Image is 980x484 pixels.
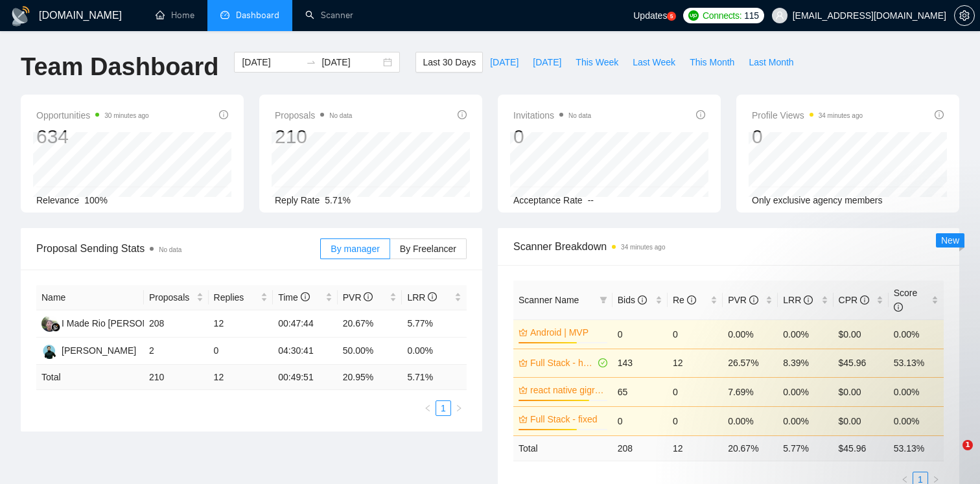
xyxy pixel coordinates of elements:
span: info-circle [219,110,228,119]
td: 12 [668,435,723,461]
td: $0.00 [834,319,889,349]
span: By Freelancer [400,244,456,254]
td: 208 [612,435,668,461]
span: PVR [728,295,758,305]
div: 0 [752,124,863,149]
button: Last 30 Days [415,52,483,73]
span: crown [519,415,528,424]
span: Proposals [149,290,194,305]
span: -- [588,195,594,205]
button: [DATE] [526,52,568,73]
span: CPR [839,295,869,305]
span: Scanner Name [519,295,579,305]
button: Last Month [741,52,800,73]
th: Name [36,285,144,310]
span: info-circle [638,295,647,305]
a: setting [954,10,975,21]
span: Scanner Breakdown [513,238,944,255]
time: 34 minutes ago [621,244,665,251]
span: info-circle [860,295,869,305]
span: This Month [690,55,734,69]
img: FM [41,343,58,359]
li: 1 [436,400,451,416]
button: This Month [682,52,741,73]
td: 12 [668,349,723,377]
span: Updates [633,10,667,21]
span: info-circle [364,292,373,301]
span: Invitations [513,108,591,123]
span: Re [673,295,696,305]
td: 00:47:44 [273,310,338,338]
span: 1 [962,440,973,450]
td: 5.71 % [402,365,467,390]
td: $45.96 [834,349,889,377]
span: crown [519,328,528,337]
h1: Team Dashboard [21,52,218,82]
span: Connects: [703,8,741,23]
a: Android | MVP [530,325,605,340]
td: 5.77% [402,310,467,338]
span: check-circle [598,358,607,367]
button: This Week [568,52,625,73]
span: Reply Rate [275,195,320,205]
span: Dashboard [236,10,279,21]
td: 0 [668,319,723,349]
td: 0 [209,338,274,365]
div: [PERSON_NAME] [62,343,136,358]
th: Replies [209,285,274,310]
button: Last Week [625,52,682,73]
a: Full Stack - fixed [530,412,605,426]
span: right [932,476,940,483]
td: 7.69% [723,377,778,406]
span: Opportunities [36,108,149,123]
span: filter [597,290,610,310]
span: LRR [783,295,813,305]
span: filter [600,296,607,304]
th: Proposals [144,285,209,310]
a: 5 [667,12,676,21]
td: 65 [612,377,668,406]
span: Bids [618,295,647,305]
span: left [901,476,909,483]
span: info-circle [301,292,310,301]
span: Profile Views [752,108,863,123]
span: Proposals [275,108,352,123]
td: 12 [209,365,274,390]
iframe: Intercom live chat [936,440,967,471]
li: Previous Page [420,400,436,416]
td: Total [513,435,612,461]
span: info-circle [935,110,944,119]
span: to [306,57,316,67]
span: New [941,235,959,246]
td: 04:30:41 [273,338,338,365]
span: PVR [343,292,373,303]
span: info-circle [428,292,437,301]
span: [DATE] [490,55,519,69]
td: 208 [144,310,209,338]
span: swap-right [306,57,316,67]
td: 12 [209,310,274,338]
li: Next Page [451,400,467,416]
span: left [424,404,432,412]
td: 8.39% [778,349,833,377]
span: crown [519,386,528,395]
span: Acceptance Rate [513,195,583,205]
td: 2 [144,338,209,365]
button: [DATE] [483,52,526,73]
div: 634 [36,124,149,149]
td: 0.00% [889,319,944,349]
td: 50.00% [338,338,402,365]
span: dashboard [220,10,229,19]
img: logo [10,6,31,27]
span: Only exclusive agency members [752,195,883,205]
span: No data [329,112,352,119]
span: [DATE] [533,55,561,69]
span: crown [519,358,528,367]
a: IMI Made Rio [PERSON_NAME] [41,317,183,328]
a: searchScanner [305,10,353,21]
span: By manager [331,244,379,254]
span: Time [278,292,309,303]
button: setting [954,5,975,26]
td: 0 [612,319,668,349]
img: upwork-logo.png [688,10,699,21]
